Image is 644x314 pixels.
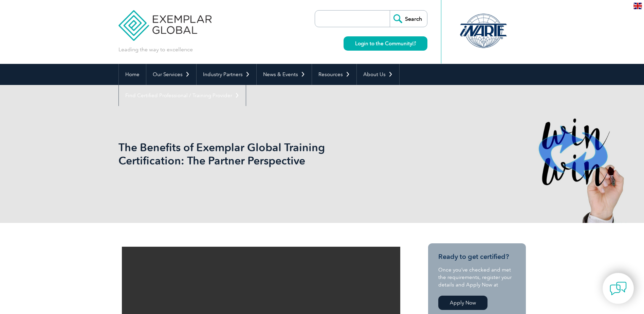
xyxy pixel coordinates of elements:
[357,64,399,85] a: About Us
[119,85,246,106] a: Find Certified Professional / Training Provider
[119,64,146,85] a: Home
[197,64,256,85] a: Industry Partners
[412,41,416,45] img: open_square.png
[610,280,627,297] img: contact-chat.png
[146,64,196,85] a: Our Services
[633,3,642,9] img: en
[257,64,312,85] a: News & Events
[118,46,193,53] p: Leading the way to excellence
[312,64,356,85] a: Resources
[438,296,487,310] a: Apply Now
[438,252,516,261] h3: Ready to get certified?
[438,266,516,289] p: Once you’ve checked and met the requirements, register your details and Apply Now at
[118,141,379,167] h1: The Benefits of Exemplar Global Training Certification: The Partner Perspective
[344,36,427,51] a: Login to the Community
[390,11,427,27] input: Search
